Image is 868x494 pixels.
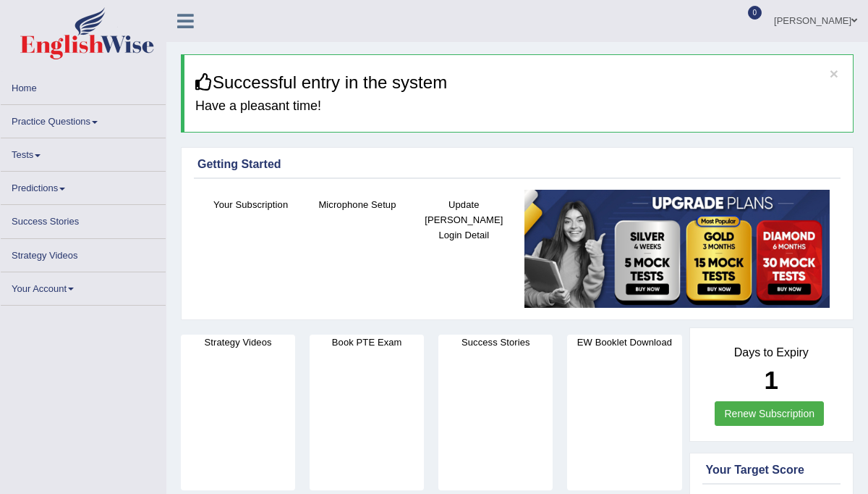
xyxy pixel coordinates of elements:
h4: Success Stories [438,335,553,350]
h4: Strategy Videos [181,335,295,350]
a: Strategy Videos [1,239,166,267]
h4: Have a pleasant time! [195,99,842,114]
div: Your Target Score [706,461,838,479]
h4: Book PTE Exam [310,335,424,350]
span: 0 [748,6,762,20]
img: small5.jpg [524,190,830,308]
b: 1 [765,366,778,394]
h4: Your Subscription [205,197,297,212]
a: Practice Questions [1,105,166,133]
a: Home [1,72,166,100]
h4: Days to Expiry [706,346,838,359]
button: × [830,66,838,81]
a: Tests [1,138,166,167]
h4: Microphone Setup [311,197,403,212]
div: Getting Started [197,156,837,173]
h4: Update [PERSON_NAME] Login Detail [418,197,510,243]
a: Renew Subscription [715,401,824,426]
h3: Successful entry in the system [195,73,842,92]
a: Predictions [1,172,166,200]
a: Your Account [1,272,166,301]
a: Success Stories [1,205,166,233]
h4: EW Booklet Download [567,335,681,350]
